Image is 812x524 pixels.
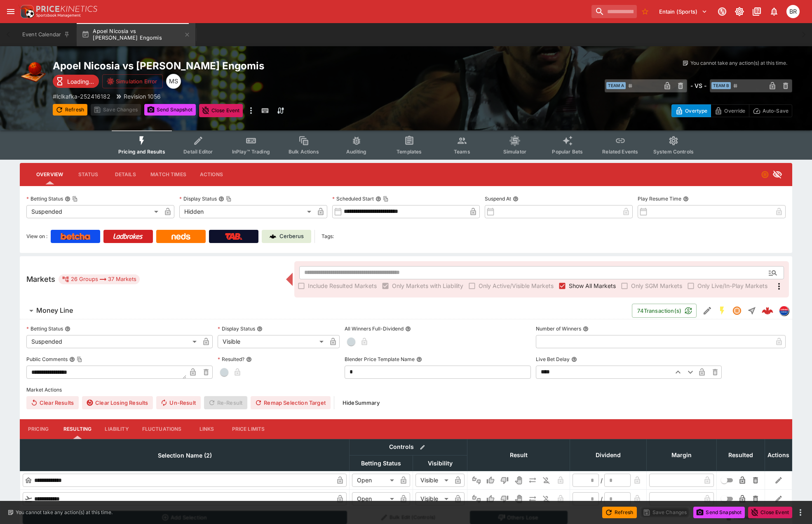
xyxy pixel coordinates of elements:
[749,4,764,19] button: Documentation
[784,2,802,21] button: Ben Raymond
[183,149,213,155] span: Detail Editor
[18,3,35,20] img: PriceKinetics Logo
[512,492,525,505] button: Void
[470,474,483,487] button: Not Set
[26,195,63,202] p: Betting Status
[419,458,462,468] span: Visibility
[730,303,744,318] button: Suspended
[26,205,161,218] div: Suspended
[3,4,18,19] button: open drawer
[251,396,331,409] button: Remap Selection Target
[715,303,730,318] button: SGM Enabled
[375,196,381,202] button: Scheduled StartCopy To Clipboard
[102,74,163,88] button: Simulation Error
[417,442,428,453] button: Bulk edit
[332,195,374,202] p: Scheduled Start
[654,5,712,18] button: Select Tenant
[786,5,800,18] div: Ben Raymond
[711,104,749,117] button: Override
[749,104,792,117] button: Auto-Save
[69,356,75,362] button: Public CommentsCopy To Clipboard
[503,149,526,155] span: Simulator
[112,130,700,160] div: Event type filters
[732,4,747,19] button: Toggle light/dark mode
[591,5,637,18] input: search
[107,165,144,184] button: Details
[765,439,792,471] th: Actions
[338,396,385,409] button: HideSummary
[350,439,467,455] th: Controls
[416,356,422,362] button: Blender Price Template Name
[744,303,759,318] button: Straight
[526,492,539,505] button: Push
[62,274,136,284] div: 26 Groups 37 Markets
[765,265,780,280] button: Open
[57,419,98,439] button: Resulting
[16,509,113,516] p: You cannot take any action(s) at this time.
[569,281,616,290] span: Show All Markets
[571,356,577,362] button: Live Bet Delay
[30,165,70,184] button: Overview
[540,474,553,487] button: Eliminated In Play
[136,419,188,439] button: Fluctuations
[246,104,256,117] button: more
[345,325,404,332] p: All Winners Full-Dividend
[26,384,786,396] label: Market Actions
[36,14,81,17] img: Sportsbook Management
[570,439,647,471] th: Dividend
[602,507,637,518] button: Refresh
[638,195,681,202] p: Play Resume Time
[26,230,47,243] label: View on :
[540,492,553,505] button: Eliminated In Play
[536,356,570,363] p: Live Bet Delay
[65,196,70,202] button: Betting StatusCopy To Clipboard
[454,149,470,155] span: Teams
[485,195,511,202] p: Suspend At
[218,196,224,202] button: Display StatusCopy To Clipboard
[693,507,745,518] button: Send Snapshot
[98,419,135,439] button: Liability
[156,396,200,409] button: Un-Result
[262,230,311,243] a: Cerberus
[512,474,525,487] button: Void
[26,356,68,363] p: Public Comments
[61,233,90,240] img: Betcha
[26,325,63,332] p: Betting Status
[761,170,769,179] svg: Suspended
[711,82,731,89] span: Team B
[36,306,73,315] h6: Money Line
[470,492,483,505] button: Not Set
[53,104,87,116] button: Refresh
[53,59,422,72] h2: Copy To Clipboard
[690,59,787,67] p: You cannot take any action(s) at this time.
[77,23,195,46] button: Apoel Nicosia vs [PERSON_NAME] Engomis
[415,492,451,505] div: Visible
[717,439,765,471] th: Resulted
[225,419,272,439] button: Price Limits
[498,492,511,505] button: Lose
[26,335,199,348] div: Suspended
[762,305,773,316] img: logo-cerberus--red.svg
[257,326,263,332] button: Display Status
[690,81,706,90] h6: - VS -
[498,474,511,487] button: Lose
[308,281,377,290] span: Include Resulted Markets
[779,306,789,316] div: lclkafka
[289,149,319,155] span: Bulk Actions
[36,6,97,12] img: PriceKinetics
[779,306,789,315] img: lclkafka
[653,149,694,155] span: System Controls
[697,281,767,290] span: Only Live/In-Play Markets
[179,205,314,218] div: Hidden
[204,396,247,409] span: Re-Result
[82,396,153,409] button: Clear Losing Results
[118,149,165,155] span: Pricing and Results
[467,439,570,471] th: Result
[77,356,82,362] button: Copy To Clipboard
[149,451,221,460] span: Selection Name (2)
[188,419,225,439] button: Links
[536,325,581,332] p: Number of Winners
[20,59,46,86] img: basketball.png
[20,302,632,319] button: Money Line
[631,281,682,290] span: Only SGM Markets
